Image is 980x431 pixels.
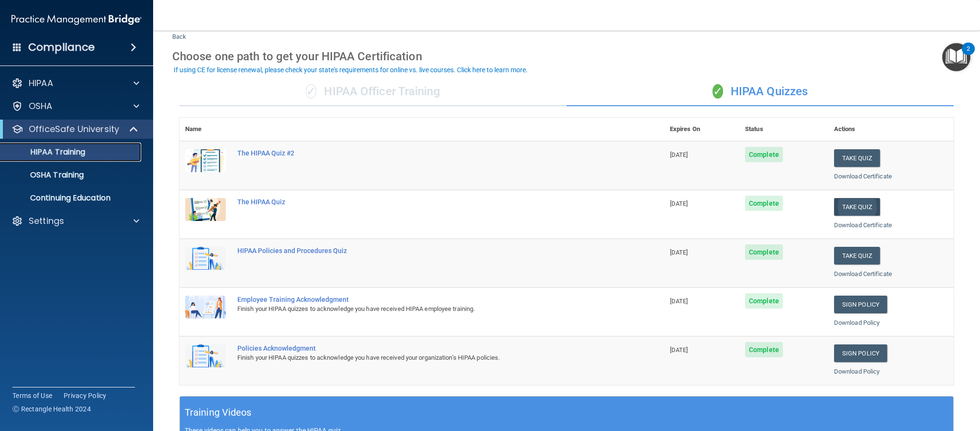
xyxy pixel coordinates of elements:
p: Settings [29,215,64,227]
span: Complete [745,293,783,309]
div: The HIPAA Quiz [237,198,616,206]
th: Actions [828,118,954,141]
span: Complete [745,147,783,162]
div: The HIPAA Quiz #2 [237,149,616,157]
span: [DATE] [670,249,688,256]
a: Sign Policy [834,296,887,313]
p: HIPAA Training [6,147,85,157]
a: Download Certificate [834,270,892,277]
button: Open Resource Center, 2 new notifications [942,43,970,71]
th: Name [179,118,232,141]
span: [DATE] [670,200,688,207]
a: Download Certificate [834,221,892,229]
div: 2 [967,49,970,61]
img: PMB logo [11,10,142,29]
a: Download Certificate [834,173,892,180]
div: Finish your HIPAA quizzes to acknowledge you have received your organization’s HIPAA policies. [237,352,616,364]
span: [DATE] [670,151,688,158]
a: Settings [11,215,139,227]
a: OfficeSafe University [11,123,139,135]
th: Status [739,118,828,141]
a: HIPAA [11,77,139,89]
span: [DATE] [670,346,688,354]
span: Complete [745,244,783,260]
a: Sign Policy [834,344,887,362]
a: Back [172,22,186,40]
a: Terms of Use [12,391,52,400]
div: Policies Acknowledgment [237,344,616,352]
div: If using CE for license renewal, please check your state's requirements for online vs. live cours... [174,66,528,73]
a: Download Policy [834,319,880,326]
span: [DATE] [670,298,688,305]
div: Choose one path to get your HIPAA Certification [172,43,961,70]
button: Take Quiz [834,149,880,167]
span: ✓ [713,84,723,99]
h5: Training Videos [185,404,252,421]
button: Take Quiz [834,198,880,216]
p: OfficeSafe University [29,123,119,135]
iframe: Drift Widget Chat Controller [814,363,969,401]
p: OSHA Training [6,170,84,180]
div: HIPAA Officer Training [179,77,567,106]
th: Expires On [664,118,739,141]
span: Complete [745,342,783,357]
span: Ⓒ Rectangle Health 2024 [12,404,91,414]
span: Complete [745,196,783,211]
div: HIPAA Policies and Procedures Quiz [237,247,616,254]
a: Privacy Policy [64,391,107,400]
span: ✓ [306,84,316,99]
a: OSHA [11,100,139,112]
div: HIPAA Quizzes [567,77,954,106]
div: Employee Training Acknowledgment [237,296,616,303]
p: HIPAA [29,77,53,89]
div: Finish your HIPAA quizzes to acknowledge you have received HIPAA employee training. [237,303,616,315]
h4: Compliance [28,41,95,54]
button: Take Quiz [834,247,880,265]
p: OSHA [29,100,53,112]
p: Continuing Education [6,193,137,203]
button: If using CE for license renewal, please check your state's requirements for online vs. live cours... [172,65,529,75]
